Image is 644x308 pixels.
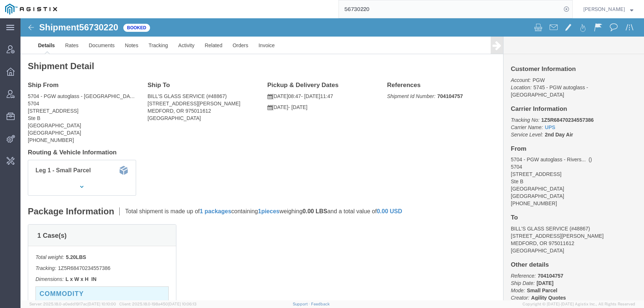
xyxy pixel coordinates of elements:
a: Support [293,302,311,306]
span: [DATE] 10:06:13 [168,302,196,306]
img: logo [5,4,57,15]
span: [DATE] 10:10:00 [87,302,116,306]
input: Search for shipment number, reference number [339,0,561,18]
iframe: FS Legacy Container [20,18,644,300]
a: Feedback [311,302,330,306]
span: Server: 2025.18.0-a0edd1917ac [29,302,116,306]
span: Copyright © [DATE]-[DATE] Agistix Inc., All Rights Reserved [523,301,635,307]
span: Carrie Virgilio [583,5,625,13]
span: Client: 2025.18.0-198a450 [119,302,196,306]
button: [PERSON_NAME] [583,5,634,14]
